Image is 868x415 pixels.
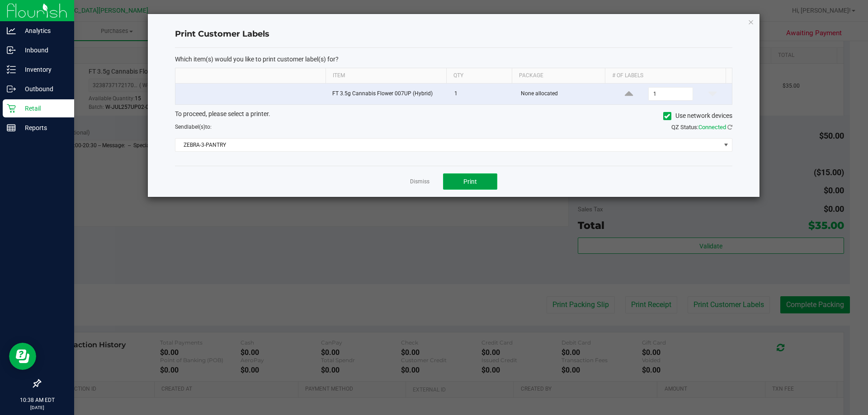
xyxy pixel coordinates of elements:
[4,396,70,404] p: 10:38 AM EDT
[7,104,16,113] inline-svg: Retail
[16,84,70,94] p: Outbound
[663,111,732,121] label: Use network devices
[7,65,16,74] inline-svg: Inventory
[16,45,70,56] p: Inbound
[512,68,605,84] th: Package
[9,343,36,370] iframe: Resource center
[175,139,721,151] span: ZEBRA-3-PANTRY
[16,64,70,75] p: Inventory
[7,26,16,35] inline-svg: Analytics
[671,124,732,131] span: QZ Status:
[187,124,205,130] span: label(s)
[443,173,497,190] button: Print
[7,84,16,93] inline-svg: Outbound
[175,55,732,63] p: Which item(s) would you like to print customer label(s) for?
[463,178,477,185] span: Print
[698,124,726,131] span: Connected
[168,109,739,123] div: To proceed, please select a printer.
[410,178,429,186] a: Dismiss
[175,28,732,40] h4: Print Customer Labels
[325,68,446,84] th: Item
[16,122,70,133] p: Reports
[515,84,610,104] td: None allocated
[446,68,512,84] th: Qty
[7,46,16,55] inline-svg: Inbound
[605,68,726,84] th: # of labels
[327,84,449,104] td: FT 3.5g Cannabis Flower 007UP (Hybrid)
[16,25,70,36] p: Analytics
[16,103,70,114] p: Retail
[175,124,212,130] span: Send to:
[449,84,515,104] td: 1
[4,404,70,411] p: [DATE]
[7,123,16,132] inline-svg: Reports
